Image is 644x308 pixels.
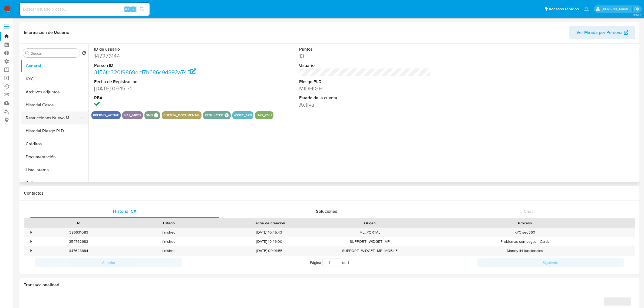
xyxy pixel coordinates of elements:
[329,220,411,226] div: Origen
[163,114,200,116] button: cuenta_documental
[94,46,226,52] dt: ID de usuario
[31,239,32,244] div: •
[234,114,252,116] button: asset_ars
[214,228,325,237] div: [DATE] 10:45:43
[146,114,153,116] button: smb
[94,63,226,68] dt: Person ID
[21,150,88,163] button: Documentación
[21,163,88,176] button: Lista Interna
[24,282,635,288] h1: Transaccionalidad
[257,114,272,116] button: has_cvu
[21,86,88,99] button: Archivos adjuntos
[31,51,78,56] input: Buscar
[20,6,150,13] input: Buscar usuario o caso...
[325,228,415,237] div: ML_PORTAL
[214,237,325,246] div: [DATE] 19:46:00
[415,228,635,237] div: KYC seg360
[94,85,226,92] dd: [DATE] 09:15:31
[21,60,88,73] button: General
[299,95,431,101] dt: Estado de la cuenta
[31,230,32,235] div: •
[569,26,635,39] button: Ver Mirada por Persona
[21,124,88,137] button: Historial Riesgo PLD
[127,220,210,226] div: Estado
[299,63,431,68] dt: Usuario
[415,237,635,246] div: Problemas con pagos - Cards
[124,228,214,237] div: finished
[348,260,349,265] span: 1
[24,191,635,196] h1: Contactos
[549,6,579,12] span: Accesos rápidos
[21,73,88,86] button: KYC
[37,220,120,226] div: Id
[124,114,141,116] button: has_mpos
[634,6,640,12] a: Salir
[205,114,223,116] button: regulated
[124,237,214,246] div: finished
[21,99,88,112] button: Historial Casos
[584,7,589,11] a: Notificaciones
[218,220,321,226] div: Fecha de creación
[94,68,196,76] a: 3156fb320f9869dc17b686c9d892a745
[136,5,147,13] button: search-icon
[34,228,124,237] div: 386631083
[21,112,84,124] button: Restricciones Nuevo Mundo
[299,52,431,60] dd: 13
[82,51,86,57] button: Volver al orden por defecto
[21,137,88,150] button: Créditos
[299,79,431,85] dt: Riesgo PLD
[299,101,431,109] dd: Activa
[299,85,431,92] dd: MIDHIGH
[21,176,88,189] button: CVU
[94,52,226,60] dd: 147276144
[524,208,533,214] span: Chat
[113,208,137,214] span: Historial CX
[299,46,431,52] dt: Puntos
[124,246,214,255] div: finished
[132,6,134,12] span: s
[325,237,415,246] div: SUPPORT_WIDGET_MP
[34,237,124,246] div: 354762683
[125,6,129,12] span: Alt
[35,258,182,267] button: Anterior
[316,208,337,214] span: Soluciones
[576,26,623,39] span: Ver Mirada por Persona
[310,258,349,267] span: Página de
[602,6,632,12] p: ludmila.lanatti@mercadolibre.com
[94,95,226,101] dt: RBA
[214,246,325,255] div: [DATE] 09:01:55
[34,246,124,255] div: 347628884
[415,246,635,255] div: Money IN funcionales
[24,30,69,35] h1: Información de Usuario
[93,114,119,116] button: prepaid_active
[419,220,631,226] div: Proceso
[25,51,29,55] button: Buscar
[325,246,415,255] div: SUPPORT_WIDGET_MP_MOBILE
[31,248,32,253] div: •
[477,258,624,267] button: Siguiente
[94,79,226,85] dt: Fecha de Registración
